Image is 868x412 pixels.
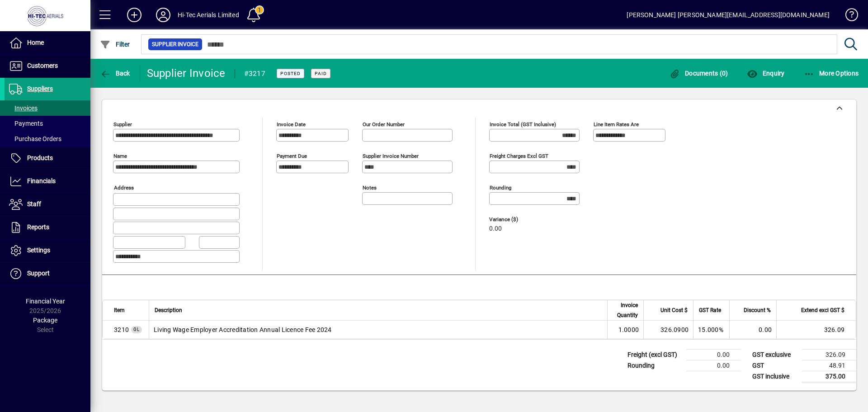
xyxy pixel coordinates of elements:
span: Invoices [9,104,38,112]
mat-label: Invoice Total (GST inclusive) [490,121,556,128]
mat-label: Rounding [490,185,511,191]
span: Settings [27,246,50,254]
mat-label: Line item rates are [594,121,639,128]
span: Financial Year [26,298,65,305]
a: Settings [5,239,90,262]
span: Enquiry [747,70,784,77]
span: Item [114,305,125,315]
button: More Options [802,65,861,81]
span: Extend excl GST $ [801,305,844,315]
td: 0.00 [686,349,741,360]
span: 0.00 [489,225,502,232]
span: GST Rate [699,305,721,315]
span: Discount % [744,305,771,315]
mat-label: Invoice date [277,121,306,128]
a: Financials [5,170,90,193]
a: Customers [5,55,90,77]
span: Back [100,70,130,77]
a: Products [5,147,90,170]
span: Package [33,317,57,324]
a: Knowledge Base [839,2,857,31]
button: Add [120,7,149,23]
span: Financials [27,177,56,185]
td: 0.00 [729,321,776,339]
a: Invoices [5,100,90,116]
a: Purchase Orders [5,131,90,147]
a: Support [5,262,90,285]
span: Variance ($) [489,217,543,223]
button: Profile [149,7,178,23]
td: 326.0900 [643,321,693,339]
mat-label: Name [113,153,127,159]
td: Living Wage Employer Accreditation Annual Licence Fee 2024 [149,321,607,339]
span: Supplier Invoice [152,40,198,49]
mat-label: Supplier invoice number [363,153,419,159]
span: Description [155,305,182,315]
button: Back [98,65,132,81]
span: Documents (0) [670,70,728,77]
span: Suppliers [27,85,53,92]
button: Filter [98,36,132,52]
a: Staff [5,193,90,216]
span: Customers [27,62,58,69]
a: Payments [5,116,90,131]
td: GST inclusive [748,371,802,382]
td: Freight (excl GST) [623,349,686,360]
td: 0.00 [686,360,741,371]
td: Rounding [623,360,686,371]
td: 326.09 [802,349,856,360]
div: #3217 [244,66,265,81]
span: Staff [27,200,41,208]
td: GST exclusive [748,349,802,360]
mat-label: Supplier [113,121,132,128]
span: Purchase Orders [9,135,61,142]
span: Products [27,154,53,161]
span: Support [27,270,50,277]
a: Reports [5,216,90,239]
div: Hi-Tec Aerials Limited [178,8,239,22]
span: Payments [9,120,43,127]
span: Unit Cost $ [660,305,688,315]
span: Filter [100,41,130,48]
span: Paid [315,71,327,76]
app-page-header-button: Back [90,65,140,81]
td: 1.0000 [607,321,643,339]
td: 15.000% [693,321,729,339]
button: Documents (0) [667,65,731,81]
td: GST [748,360,802,371]
span: Invoice Quantity [613,300,638,320]
div: [PERSON_NAME] [PERSON_NAME][EMAIL_ADDRESS][DOMAIN_NAME] [627,8,830,22]
a: Home [5,32,90,54]
mat-label: Freight charges excl GST [490,153,548,159]
td: 375.00 [802,371,856,382]
span: Reports [27,223,49,231]
span: Home [27,39,44,46]
mat-label: Payment due [277,153,307,159]
td: 326.09 [776,321,856,339]
mat-label: Our order number [363,121,405,128]
button: Enquiry [745,65,787,81]
span: Subscriptions [114,325,129,334]
mat-label: Notes [363,185,377,191]
td: 48.91 [802,360,856,371]
span: GL [133,327,140,332]
span: More Options [804,70,859,77]
div: Supplier Invoice [147,66,226,81]
span: Posted [280,71,301,76]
